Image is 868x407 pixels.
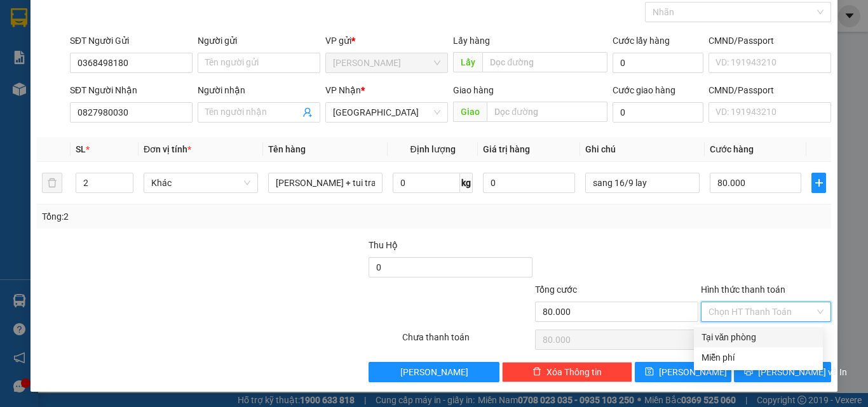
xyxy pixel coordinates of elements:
[709,83,831,97] div: CMND/Passport
[702,350,815,364] div: Miễn phí
[302,107,313,117] span: user-add
[659,365,727,379] span: [PERSON_NAME]
[151,173,250,192] span: Khác
[325,34,448,48] div: VP gửi
[453,36,490,46] span: Lấy hàng
[453,102,487,122] span: Giao
[585,173,700,193] input: Ghi Chú
[482,52,607,72] input: Dọc đường
[198,34,320,48] div: Người gửi
[532,367,541,377] span: delete
[325,85,361,95] span: VP Nhận
[702,330,815,344] div: Tại văn phòng
[613,36,670,46] label: Cước lấy hàng
[483,144,530,154] span: Giá trị hàng
[453,85,494,95] span: Giao hàng
[535,284,577,295] span: Tổng cước
[546,365,602,379] span: Xóa Thông tin
[580,137,705,162] th: Ghi chú
[333,103,440,122] span: Đà Lạt
[144,144,191,154] span: Đơn vị tính
[811,173,826,193] button: plus
[613,53,703,73] input: Cước lấy hàng
[502,362,632,382] button: deleteXóa Thông tin
[812,178,825,188] span: plus
[333,53,440,72] span: Phan Thiết
[744,367,753,377] span: printer
[369,240,398,250] span: Thu Hộ
[369,362,499,382] button: [PERSON_NAME]
[76,144,86,154] span: SL
[613,102,703,123] input: Cước giao hàng
[401,330,534,352] div: Chưa thanh toán
[460,173,473,193] span: kg
[70,83,193,97] div: SĐT Người Nhận
[453,52,482,72] span: Lấy
[42,173,62,193] button: delete
[734,362,831,382] button: printer[PERSON_NAME] và In
[268,173,383,193] input: VD: Bàn, Ghế
[268,144,306,154] span: Tên hàng
[42,210,336,224] div: Tổng: 2
[710,144,754,154] span: Cước hàng
[613,85,675,95] label: Cước giao hàng
[758,365,847,379] span: [PERSON_NAME] và In
[410,144,455,154] span: Định lượng
[635,362,732,382] button: save[PERSON_NAME]
[70,34,193,48] div: SĐT Người Gửi
[645,367,654,377] span: save
[483,173,574,193] input: 0
[701,284,785,295] label: Hình thức thanh toán
[198,83,320,97] div: Người nhận
[400,365,468,379] span: [PERSON_NAME]
[709,34,831,48] div: CMND/Passport
[487,102,607,122] input: Dọc đường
